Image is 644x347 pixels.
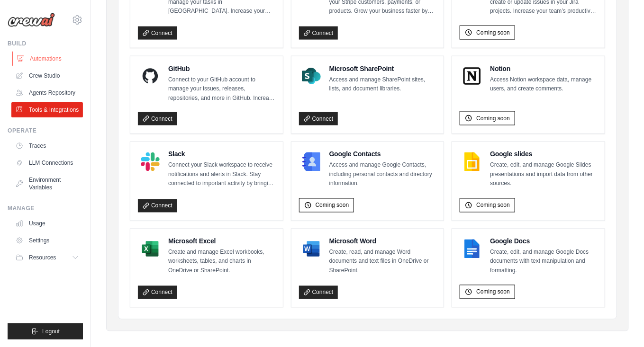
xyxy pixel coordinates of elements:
span: Coming soon [476,202,510,209]
a: Tools & Integrations [11,102,83,117]
a: Environment Variables [11,172,83,195]
div: Build [8,40,83,47]
a: Connect [299,286,338,299]
a: Agents Repository [11,85,83,100]
p: Create and manage Excel workbooks, worksheets, tables, and charts in OneDrive or SharePoint. [168,248,275,276]
p: Access and manage Google Contacts, including personal contacts and directory information. [329,161,436,189]
img: Google slides Logo [463,152,481,171]
a: Connect [138,27,177,40]
span: Logout [42,328,60,335]
img: Notion Logo [463,67,481,86]
img: Logo [8,13,55,27]
p: Create, read, and manage Word documents and text files in OneDrive or SharePoint. [329,248,436,276]
span: Coming soon [316,202,349,209]
a: Connect [138,199,177,213]
a: Connect [138,286,177,299]
h4: Slack [168,150,275,159]
a: Automations [12,51,84,66]
a: Crew Studio [11,68,83,83]
button: Logout [8,323,83,339]
h4: Google Docs [490,237,597,246]
h4: Microsoft SharePoint [329,64,436,73]
span: Coming soon [476,29,510,36]
p: Create, edit, and manage Google Slides presentations and import data from other sources. [490,161,597,189]
a: Connect [138,112,177,125]
p: Connect your Slack workspace to receive notifications and alerts in Slack. Stay connected to impo... [168,161,275,189]
a: Usage [11,216,83,231]
h4: Microsoft Word [329,237,436,246]
a: Connect [299,112,338,125]
span: Resources [29,254,56,261]
h4: Google slides [490,150,597,159]
div: Manage [8,205,83,212]
img: Microsoft Excel Logo [141,240,160,258]
img: Microsoft SharePoint Logo [302,67,321,86]
img: Microsoft Word Logo [302,240,321,258]
span: Coming soon [476,115,510,122]
p: Access Notion workspace data, manage users, and create comments. [490,75,597,94]
h4: Google Contacts [329,150,436,159]
p: Connect to your GitHub account to manage your issues, releases, repositories, and more in GitHub.... [168,75,275,103]
p: Access and manage SharePoint sites, lists, and document libraries. [329,75,436,94]
img: Google Docs Logo [463,240,481,258]
a: LLM Connections [11,155,83,170]
div: Operate [8,127,83,134]
h4: Notion [490,64,597,73]
button: Resources [11,250,83,265]
span: Coming soon [476,288,510,296]
a: Traces [11,138,83,153]
img: GitHub Logo [141,67,160,86]
a: Settings [11,233,83,248]
a: Connect [299,27,338,40]
img: Google Contacts Logo [302,152,321,171]
h4: GitHub [168,64,275,73]
h4: Microsoft Excel [168,237,275,246]
p: Create, edit, and manage Google Docs documents with text manipulation and formatting. [490,248,597,276]
img: Slack Logo [141,152,160,171]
